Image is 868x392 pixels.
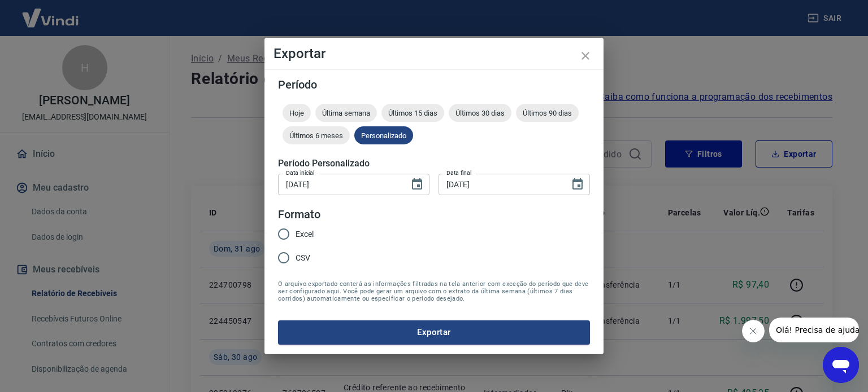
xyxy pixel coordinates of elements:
button: close [572,42,599,69]
button: Choose date, selected date is 1 de ago de 2025 [406,173,428,196]
span: Última semana [315,109,377,117]
div: Últimos 6 meses [283,126,350,144]
span: CSV [296,252,310,264]
input: DD/MM/YYYY [439,174,562,195]
legend: Formato [278,206,320,223]
div: Últimos 90 dias [516,104,579,122]
div: Personalizado [354,126,413,144]
span: O arquivo exportado conterá as informações filtradas na tela anterior com exceção do período que ... [278,280,590,302]
span: Últimos 15 dias [381,109,444,117]
h5: Período [278,79,590,90]
iframe: Botão para abrir a janela de mensagens [823,347,859,383]
h5: Período Personalizado [278,158,590,169]
span: Excel [296,228,314,240]
button: Choose date, selected date is 31 de ago de 2025 [566,173,589,196]
div: Última semana [315,104,377,122]
span: Personalizado [354,131,413,140]
span: Últimos 6 meses [283,131,350,140]
div: Últimos 30 dias [449,104,511,122]
label: Data inicial [286,169,315,177]
iframe: Fechar mensagem [742,320,765,342]
div: Últimos 15 dias [381,104,444,122]
label: Data final [446,169,472,177]
span: Olá! Precisa de ajuda? [7,8,95,17]
span: Últimos 30 dias [449,109,511,117]
div: Hoje [283,104,311,122]
span: Últimos 90 dias [516,109,579,117]
span: Hoje [283,109,311,117]
iframe: Mensagem da empresa [769,318,859,342]
button: Exportar [278,320,590,344]
input: DD/MM/YYYY [278,174,401,195]
h4: Exportar [274,47,594,60]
